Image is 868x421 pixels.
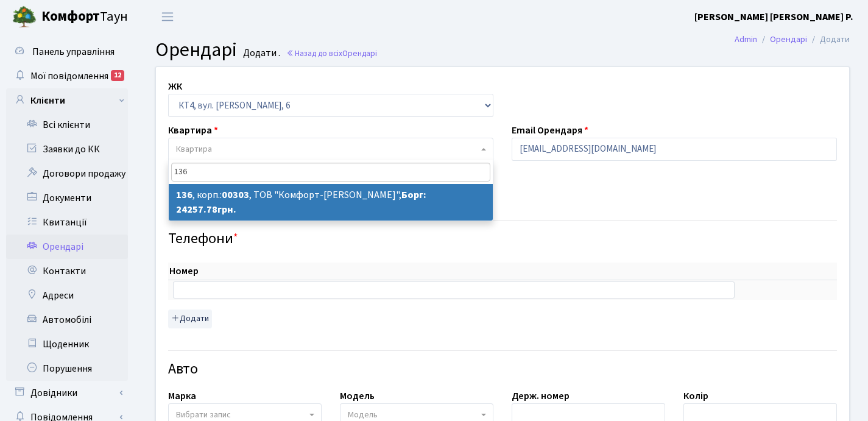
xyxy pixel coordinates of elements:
[6,137,128,161] a: Заявки до КК
[348,409,378,421] span: Модель
[168,230,837,248] h4: Телефони
[155,36,237,64] span: Орендарі
[168,310,212,328] button: Додати
[176,188,426,216] b: Борг: 24257.78грн.
[169,184,493,221] li: , корп.: , ТОВ "Комфорт-[PERSON_NAME]",
[176,188,192,202] b: 136
[6,113,128,137] a: Всі клієнти
[222,188,249,202] b: 00303
[6,210,128,235] a: Квитанції
[6,64,128,88] a: Мої повідомлення12
[6,308,128,332] a: Автомобілі
[694,10,853,24] a: [PERSON_NAME] [PERSON_NAME] Р.
[168,389,196,403] label: Марка
[683,389,708,403] label: Колір
[12,5,37,29] img: logo.png
[735,33,757,46] a: Admin
[6,186,128,210] a: Документи
[6,40,128,64] a: Панель управління
[6,235,128,259] a: Орендарі
[6,88,128,113] a: Клієнти
[512,389,570,403] label: Держ. номер
[6,332,128,356] a: Щоденник
[512,123,588,138] label: Email Орендаря
[6,259,128,283] a: Контакти
[340,389,375,403] label: Модель
[152,7,183,27] button: Переключити навігацію
[41,7,128,27] span: Таун
[6,283,128,308] a: Адреси
[241,48,280,59] small: Додати .
[41,7,100,26] b: Комфорт
[168,361,837,378] h4: Авто
[30,69,108,83] span: Мої повідомлення
[716,27,868,52] nav: breadcrumb
[168,79,182,94] label: ЖК
[6,356,128,381] a: Порушення
[286,48,377,59] a: Назад до всіхОрендарі
[176,143,212,155] span: Квартира
[512,138,837,161] input: Буде використано в якості логіна
[32,45,115,58] span: Панель управління
[6,161,128,186] a: Договори продажу
[168,263,739,280] th: Номер
[176,409,231,421] span: Вибрати запис
[342,48,377,59] span: Орендарі
[807,33,850,46] li: Додати
[111,70,124,81] div: 12
[770,33,807,46] a: Орендарі
[694,10,853,24] b: [PERSON_NAME] [PERSON_NAME] Р.
[6,381,128,405] a: Довідники
[168,123,218,138] label: Квартира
